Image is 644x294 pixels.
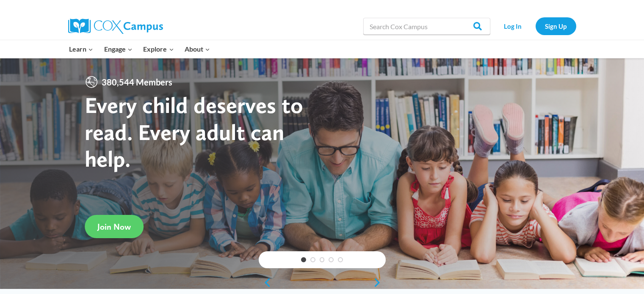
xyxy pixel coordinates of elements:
img: Cox Campus [68,19,163,34]
a: 3 [320,257,325,262]
nav: Primary Navigation [64,40,216,58]
strong: Every child deserves to read. Every adult can help. [85,91,303,172]
a: 1 [301,257,306,262]
a: Log In [495,17,531,35]
a: previous [259,278,271,288]
span: Engage [104,44,133,55]
a: Sign Up [536,17,576,35]
a: 4 [329,257,334,262]
span: Explore [143,44,174,55]
a: 2 [310,257,315,262]
span: About [185,44,210,55]
span: 380,544 Members [98,75,176,89]
div: content slider buttons [259,274,386,291]
input: Search Cox Campus [363,18,490,35]
span: Learn [69,44,93,55]
a: 5 [338,257,343,262]
a: Join Now [85,215,144,238]
a: next [373,278,386,288]
nav: Secondary Navigation [495,17,576,35]
span: Join Now [97,222,131,232]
